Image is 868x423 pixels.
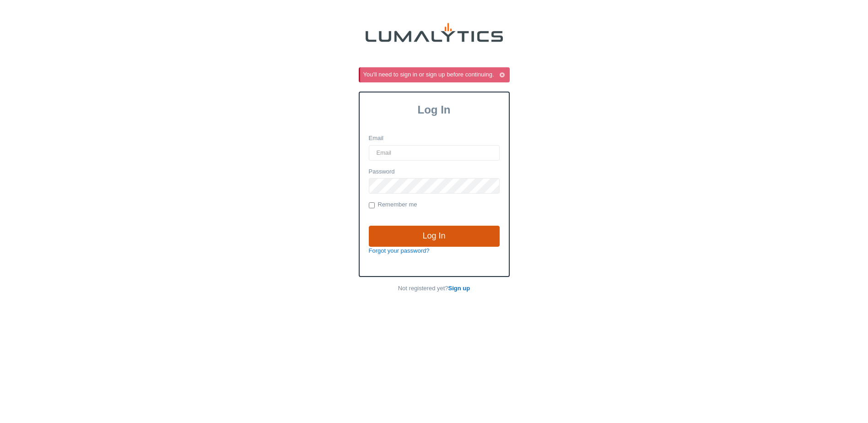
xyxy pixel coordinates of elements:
p: Not registered yet? [359,284,510,293]
img: lumalytics-black-e9b537c871f77d9ce8d3a6940f85695cd68c596e3f819dc492052d1098752254.png [366,23,503,42]
div: You'll need to sign in or sign up before continuing. [363,70,508,79]
h3: Log In [360,103,509,116]
input: Email [369,145,500,161]
input: Log In [369,226,500,247]
input: Remember me [369,202,375,208]
label: Password [369,168,395,176]
label: Email [369,134,384,143]
a: Sign up [448,285,470,292]
label: Remember me [369,201,417,210]
a: Forgot your password? [369,247,430,254]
